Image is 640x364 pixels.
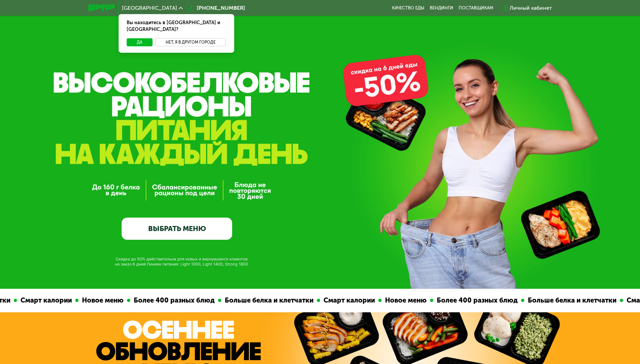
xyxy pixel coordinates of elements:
div: Личный кабинет [510,4,552,12]
a: ВЫБРАТЬ МЕНЮ [122,218,232,240]
div: Новое меню [76,295,124,306]
div: Более 400 разных блюд [127,295,215,306]
div: Смарт калории [14,295,72,306]
a: [PHONE_NUMBER] [186,4,245,12]
span: [GEOGRAPHIC_DATA] [122,5,177,11]
div: Новое меню [379,295,427,306]
div: Вы находитесь в [GEOGRAPHIC_DATA] и [GEOGRAPHIC_DATA]? [119,14,234,38]
div: Более 400 разных блюд [430,295,518,306]
button: Нет, я в другом городе [155,38,226,46]
div: Больше белка и клетчатки [521,295,617,306]
button: Да [127,38,153,46]
div: Смарт калории [317,295,375,306]
div: поставщикам [459,5,493,11]
a: Вендинги [430,5,453,11]
div: Больше белка и клетчатки [218,295,314,306]
a: Качество еды [392,5,424,11]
